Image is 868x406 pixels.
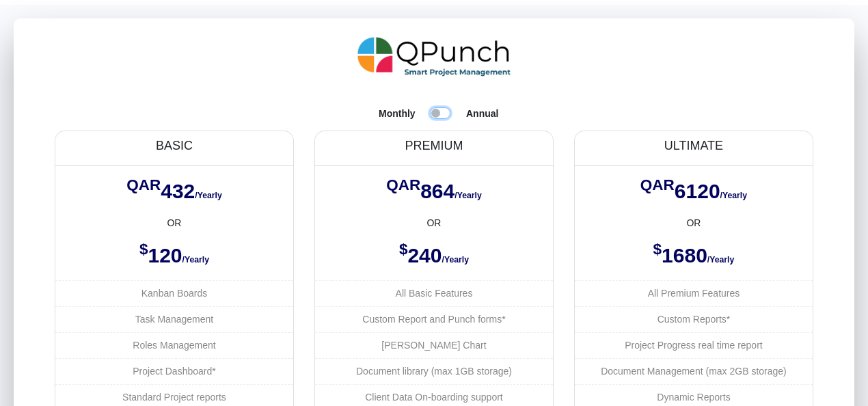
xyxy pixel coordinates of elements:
span: /Yearly [442,255,470,265]
h3: ULTIMATE [586,139,800,154]
div: 1680 [575,230,813,280]
strong: Monthly [379,108,416,119]
span: /Yearly [455,191,482,200]
li: Project Progress real time report [575,332,813,358]
div: 6120 [575,166,813,216]
center: OR [575,216,813,230]
li: Document library (max 1GB storage) [315,358,553,384]
h3: PREMIUM [327,139,541,154]
sup: QAR [126,176,161,193]
sup: $ [399,241,408,258]
sup: QAR [640,176,675,193]
sup: QAR [386,176,420,193]
sup: $ [653,241,662,258]
li: All Premium Features [575,280,813,306]
li: Kanban Boards [55,280,293,306]
div: 240 [315,230,553,280]
li: Task Management [55,306,293,332]
li: [PERSON_NAME] Chart [315,332,553,358]
span: /Yearly [195,191,222,200]
li: Project Dashboard* [55,358,293,384]
span: /Yearly [720,191,748,200]
div: 432 [55,166,293,216]
div: 864 [315,166,553,216]
center: OR [315,216,553,230]
img: QPunch [357,32,511,81]
li: Roles Management [55,332,293,358]
center: OR [55,216,293,230]
span: /Yearly [182,255,210,265]
h3: BASIC [68,139,282,154]
li: Custom Reports* [575,306,813,332]
div: 120 [55,230,293,280]
span: /Yearly [707,255,735,265]
strong: Annual [466,108,498,119]
li: All Basic Features [315,280,553,306]
sup: $ [139,241,148,258]
li: Custom Report and Punch forms* [315,306,553,332]
li: Document Management (max 2GB storage) [575,358,813,384]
